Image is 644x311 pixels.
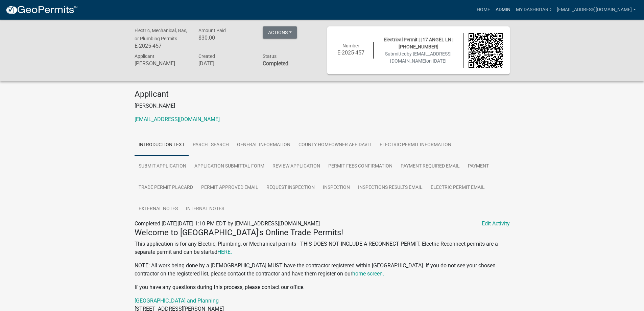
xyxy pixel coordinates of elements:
a: Permit Approved Email [197,177,262,199]
a: Review Application [268,156,324,177]
p: NOTE: All work being done by a [DEMOGRAPHIC_DATA] MUST have the contractor registered within [GEO... [135,262,510,278]
span: by [EMAIL_ADDRESS][DOMAIN_NAME] [390,51,452,64]
p: This application is for any Electric, Plumbing, or Mechanical permits - THIS DOES NOT INCLUDE A R... [135,240,510,256]
button: Actions [263,26,297,39]
a: Edit Activity [482,220,510,228]
a: Request Inspection [262,177,319,199]
a: Trade Permit Placard [135,177,197,199]
a: [EMAIL_ADDRESS][DOMAIN_NAME] [554,3,639,16]
strong: Completed [263,60,288,67]
h6: [DATE] [198,60,253,67]
a: Inspections Results Email [354,177,427,199]
a: My Dashboard [513,3,554,16]
span: Applicant [135,53,154,59]
p: [PERSON_NAME] [135,102,510,110]
a: Admin [493,3,513,16]
span: Created [198,53,215,59]
a: Electric Permit Email [427,177,489,199]
img: QR code [469,33,503,68]
a: Inspection [319,177,354,199]
span: Electric, Mechanical, Gas, or Plumbing Permits [135,28,187,41]
a: Electric Permit Information [376,134,455,156]
span: Status [263,53,277,59]
a: Permit Fees Confirmation [324,156,397,177]
span: Number [342,43,359,48]
a: Payment Required Email [397,156,464,177]
a: Application Submittal Form [190,156,268,177]
span: Submitted on [DATE] [385,51,452,64]
span: Amount Paid [198,28,226,33]
p: If you have any questions during this process, please contact our office. [135,283,510,291]
a: External Notes [135,198,182,220]
a: home screen. [352,270,384,277]
a: Submit Application [135,156,190,177]
a: Internal Notes [182,198,228,220]
a: [EMAIL_ADDRESS][DOMAIN_NAME] [135,116,220,123]
span: Completed [DATE][DATE] 1:10 PM EDT by [EMAIL_ADDRESS][DOMAIN_NAME] [135,220,320,227]
a: Home [474,3,493,16]
h6: [PERSON_NAME] [135,60,189,67]
h6: $30.00 [198,35,253,41]
h4: Applicant [135,89,510,99]
a: County Homeowner Affidavit [294,134,376,156]
h6: E-2025-457 [334,49,368,56]
a: General Information [233,134,294,156]
a: Parcel search [189,134,233,156]
a: Payment [464,156,493,177]
a: Introduction Text [135,134,189,156]
a: HERE. [217,249,232,255]
h4: Welcome to [GEOGRAPHIC_DATA]'s Online Trade Permits! [135,228,510,238]
span: Electrical Permit | | 17 ANGEL LN | [PHONE_NUMBER] [384,37,453,49]
a: [GEOGRAPHIC_DATA] and Planning [135,297,219,304]
h6: E-2025-457 [135,43,189,49]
